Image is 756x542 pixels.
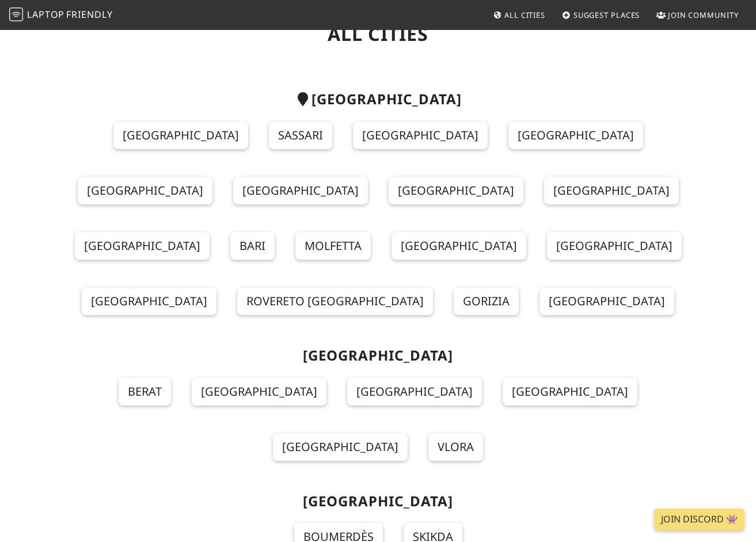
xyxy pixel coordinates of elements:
a: Rovereto [GEOGRAPHIC_DATA] [237,287,433,315]
span: Friendly [66,8,112,21]
h2: [GEOGRAPHIC_DATA] [57,347,700,364]
a: Molfetta [295,232,371,260]
a: [GEOGRAPHIC_DATA] [544,177,679,204]
a: [GEOGRAPHIC_DATA] [540,287,674,315]
a: [GEOGRAPHIC_DATA] [78,177,212,204]
a: [GEOGRAPHIC_DATA] [233,177,368,204]
span: All Cities [504,10,545,20]
a: [GEOGRAPHIC_DATA] [82,287,216,315]
h2: [GEOGRAPHIC_DATA] [57,493,700,510]
a: Gorizia [454,287,519,315]
a: [GEOGRAPHIC_DATA] [347,378,482,405]
a: [GEOGRAPHIC_DATA] [75,232,210,260]
h1: All Cities [57,23,700,45]
a: [GEOGRAPHIC_DATA] [273,433,408,461]
a: [GEOGRAPHIC_DATA] [353,122,488,149]
a: All Cities [488,5,550,25]
h2: [GEOGRAPHIC_DATA] [57,91,700,108]
a: [GEOGRAPHIC_DATA] [113,122,248,149]
a: Sassari [269,122,332,149]
a: Bari [230,232,275,260]
a: [GEOGRAPHIC_DATA] [392,232,526,260]
span: Join Community [668,10,739,20]
a: [GEOGRAPHIC_DATA] [508,122,643,149]
a: Join Community [652,5,743,25]
a: [GEOGRAPHIC_DATA] [547,232,682,260]
a: [GEOGRAPHIC_DATA] [192,378,326,405]
img: LaptopFriendly [9,7,23,21]
a: Vlora [428,433,483,461]
a: Berat [119,378,171,405]
a: [GEOGRAPHIC_DATA] [389,177,523,204]
a: Suggest Places [557,5,645,25]
span: Laptop [27,8,64,21]
a: LaptopFriendly LaptopFriendly [9,5,113,25]
span: Suggest Places [573,10,640,20]
a: [GEOGRAPHIC_DATA] [503,378,637,405]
